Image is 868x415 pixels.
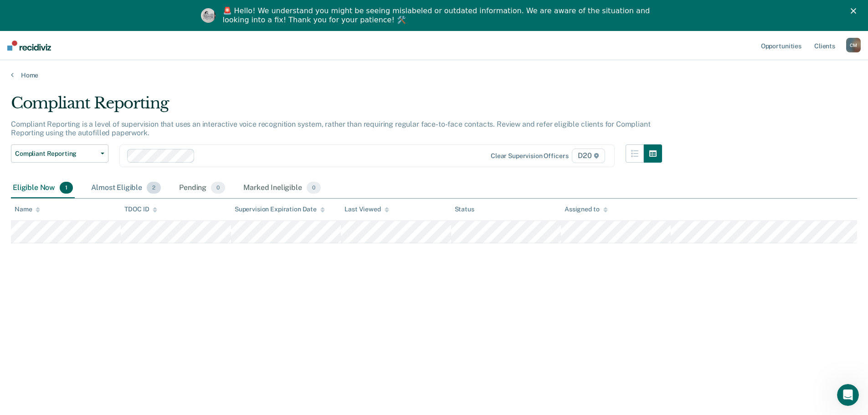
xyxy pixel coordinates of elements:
[846,38,861,52] div: C M
[491,152,568,160] div: Clear supervision officers
[60,182,73,194] span: 1
[455,205,474,213] div: Status
[307,182,321,194] span: 0
[759,31,803,60] a: Opportunities
[241,178,323,198] div: Marked Ineligible0
[565,205,607,213] div: Assigned to
[572,149,605,163] span: D20
[223,6,653,25] div: 🚨 Hello! We understand you might be seeing mislabeled or outdated information. We are aware of th...
[124,205,157,213] div: TDOC ID
[7,41,51,51] img: Recidiviz
[89,178,163,198] div: Almost Eligible2
[15,205,40,213] div: Name
[11,71,857,79] a: Home
[201,8,216,23] img: Profile image for Kim
[11,120,650,137] p: Compliant Reporting is a level of supervision that uses an interactive voice recognition system, ...
[851,8,860,14] div: Close
[147,182,161,194] span: 2
[344,205,389,213] div: Last Viewed
[15,150,97,158] span: Compliant Reporting
[846,38,861,52] button: CM
[11,144,108,163] button: Compliant Reporting
[837,384,859,406] iframe: Intercom live chat
[235,205,325,213] div: Supervision Expiration Date
[11,178,75,198] div: Eligible Now1
[812,31,837,60] a: Clients
[211,182,225,194] span: 0
[177,178,227,198] div: Pending0
[11,94,662,120] div: Compliant Reporting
